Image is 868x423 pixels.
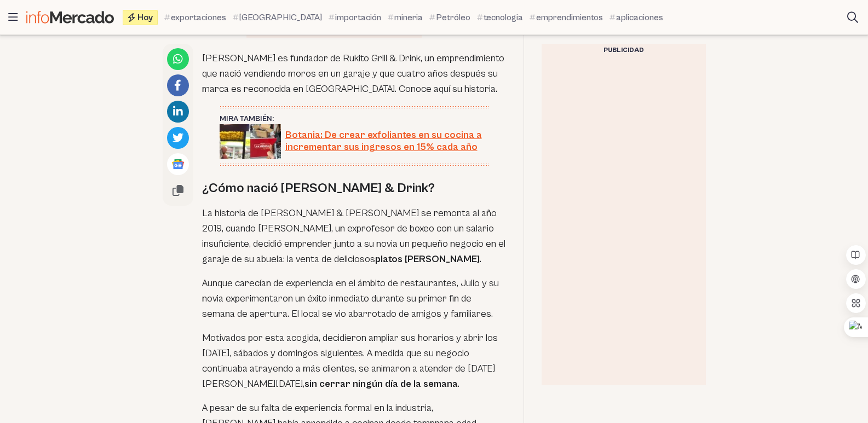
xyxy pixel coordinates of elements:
img: Botania marielisa marques [220,124,281,159]
a: mineria [388,11,423,24]
span: aplicaciones [616,11,663,24]
a: tecnologia [477,11,523,24]
a: Botania: De crear exfoliantes en su cocina a incrementar sus ingresos en 15% cada año [220,124,488,159]
span: Petróleo [436,11,470,24]
div: Mira también: [220,113,488,124]
a: Petróleo [429,11,470,24]
p: Aunque carecían de experiencia en el ámbito de restaurantes, Julio y su novia experimentaron un é... [202,276,506,322]
span: Botania: De crear exfoliantes en su cocina a incrementar sus ingresos en 15% cada año [285,129,488,154]
strong: platos [PERSON_NAME] [375,253,480,265]
strong: sin cerrar ningún día de la semana [304,378,458,390]
iframe: Advertisement [542,57,706,385]
div: Publicidad [542,44,706,57]
a: exportaciones [164,11,226,24]
span: mineria [394,11,423,24]
a: emprendimientos [530,11,603,24]
p: [PERSON_NAME] es fundador de Rukito Grill & Drink, un emprendimiento que nació vendiendo moros en... [202,51,506,97]
span: [GEOGRAPHIC_DATA] [239,11,322,24]
a: aplicaciones [610,11,663,24]
h2: ¿Cómo nació [PERSON_NAME] & Drink? [202,179,506,197]
span: exportaciones [171,11,226,24]
span: tecnologia [484,11,523,24]
a: [GEOGRAPHIC_DATA] [233,11,322,24]
span: importación [335,11,381,24]
a: importación [329,11,381,24]
p: Motivados por esta acogida, decidieron ampliar sus horarios y abrir los [DATE], sábados y domingo... [202,331,506,392]
p: La historia de [PERSON_NAME] & [PERSON_NAME] se remonta al año 2019, cuando [PERSON_NAME], un exp... [202,206,506,267]
img: Infomercado Ecuador logo [26,11,114,24]
span: emprendimientos [536,11,603,24]
span: Hoy [137,13,153,22]
img: Google News logo [171,158,185,171]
